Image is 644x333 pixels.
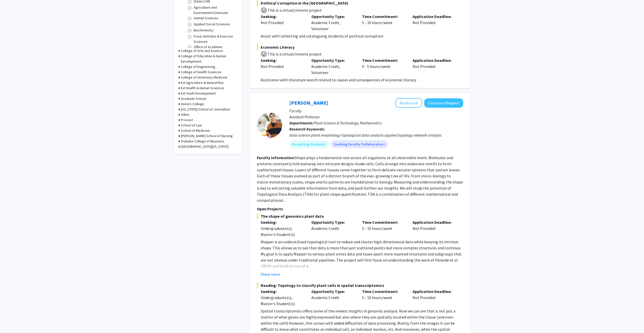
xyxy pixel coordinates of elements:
[194,34,236,44] label: Food, Nutrition & Exercise Sciences
[261,77,463,83] p: Assistance with literature search related to causes and consequences of economic literacy
[261,57,304,63] p: Seeking:
[314,120,382,125] span: Plant Science & Technology, Mathematics
[289,100,328,106] a: [PERSON_NAME]
[181,91,216,96] h3: Ext Youth Development
[358,57,409,76] div: 0 - 5 hours/week
[308,13,358,32] div: Academic Credit, Volunteer
[261,225,304,237] div: Undergraduate(s), Master's Student(s)
[267,51,322,57] span: This is a virtual/remote project
[181,133,233,139] h3: [PERSON_NAME] School of Nursing
[257,155,463,203] fg-read-more: Shape plays a fundamental role across all organisms at all observable levels. Molecules and prote...
[358,13,409,32] div: 5 - 10 hours/week
[331,140,388,148] mat-chip: Seeking Faculty Collaborators
[181,112,190,117] h3: Other
[261,20,304,26] div: Not Provided
[289,108,463,114] p: Faculty
[181,69,222,75] h3: College of Health Sciences
[261,13,304,20] p: Seeking:
[261,271,280,277] button: Show more
[289,126,325,132] b: Research Keywords:
[358,288,409,307] div: 5 - 10 hours/week
[181,139,224,144] h3: Trulaske College of Business
[194,5,236,15] label: Agriculture and Environment Extension
[181,107,230,112] h3: [US_STATE] School of Journalism
[358,219,409,237] div: 5 - 10 hours/week
[181,117,193,123] h3: Provost
[289,140,329,148] mat-chip: Accepting Students
[194,15,218,21] label: Animal Sciences
[257,206,463,212] p: Open Projects
[311,13,354,20] p: Opportunity Type:
[194,22,230,27] label: Applied Social Sciences
[308,57,358,76] div: Academic Credit, Volunteer
[261,63,304,69] div: Not Provided
[181,53,237,64] h3: College of Education & Human Development
[289,132,463,138] div: data science plant morphology topological data analysis applied topology network analysis
[261,288,304,294] p: Seeking:
[257,44,463,50] span: Economic Literacy
[181,75,227,80] h3: College of Veterinary Medicine
[261,33,463,39] p: Assist with collecting and cataloguing incidents of political corruption
[194,28,214,33] label: Biochemistry
[409,57,459,76] div: Not Provided
[181,48,223,53] h3: College of Arts and Science
[181,123,202,128] h3: School of Law
[261,219,304,225] p: Seeking:
[308,219,358,237] div: Academic Credit
[181,101,204,107] h3: Honors College
[257,213,463,219] span: The shape of genomics plant data
[261,294,304,307] div: Undergraduate(s), Master's Student(s)
[194,44,236,55] label: Office of Academic Programs
[413,13,456,20] p: Application Deadline:
[261,239,463,269] p: Mapper is an underutilized topological tool to reduce and cluster high-dimensional data while kee...
[424,98,463,108] button: Compose Request to Erik Amézquita
[311,219,354,225] p: Opportunity Type:
[289,120,314,125] b: Departments:
[181,64,215,69] h3: College of Engineering
[181,96,206,101] h3: Graduate School
[267,8,322,13] span: This is a virtual/remote project
[311,288,354,294] p: Opportunity Type:
[409,219,459,237] div: Not Provided
[362,219,405,225] p: Time Commitment:
[257,155,295,160] b: Faculty Information:
[4,310,22,329] iframe: Chat
[181,128,210,133] h3: School of Medicine
[362,57,405,63] p: Time Commitment:
[308,288,358,307] div: Academic Credit
[413,219,456,225] p: Application Deadline:
[181,85,224,91] h3: Ext Health & Human Sciences
[409,13,459,32] div: Not Provided
[413,288,456,294] p: Application Deadline:
[395,98,422,108] button: Add Erik Amézquita to Bookmarks
[257,282,463,288] span: Reading: Topology to classify plant cells in spatial transcriptomics
[289,114,463,120] p: Assistant Professor
[181,144,228,149] h3: [GEOGRAPHIC_DATA][US_STATE]
[362,288,405,294] p: Time Commitment:
[181,80,224,85] h3: Ext Agriculture & Natural Res
[362,13,405,20] p: Time Commitment:
[409,288,459,307] div: Not Provided
[413,57,456,63] p: Application Deadline:
[311,57,354,63] p: Opportunity Type:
